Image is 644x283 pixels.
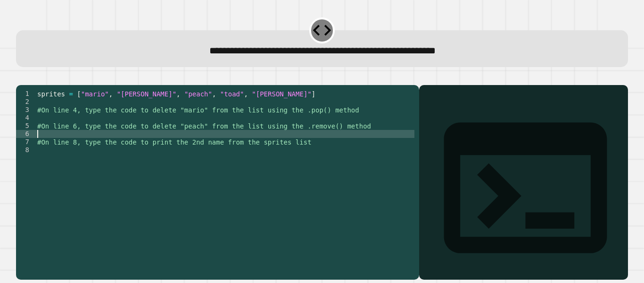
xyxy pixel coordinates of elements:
[16,130,35,138] div: 6
[16,106,35,114] div: 3
[16,122,35,130] div: 5
[16,90,35,98] div: 1
[16,138,35,146] div: 7
[16,98,35,106] div: 2
[16,146,35,154] div: 8
[16,114,35,122] div: 4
